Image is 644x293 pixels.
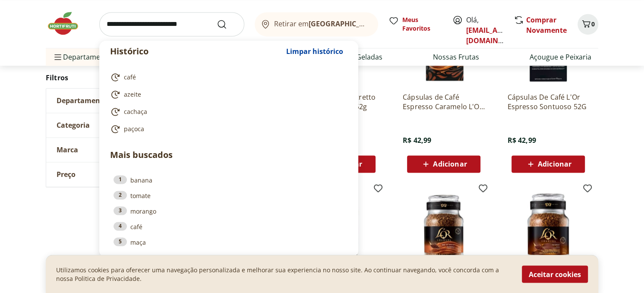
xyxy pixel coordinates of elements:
a: cachaça [110,107,344,117]
div: 4 [114,222,127,230]
p: Histórico [110,45,282,57]
div: 3 [114,206,127,215]
a: 5maça [114,237,344,247]
input: search [99,12,244,36]
button: Menu [53,47,63,67]
button: Limpar histórico [282,41,347,62]
a: Nossas Frutas [433,52,479,62]
img: Café Solúvel Intense Vidro L'OR 84g [507,186,589,268]
a: 3morango [114,206,344,216]
button: Categoria [46,113,176,137]
span: Limpar histórico [286,48,343,55]
span: Retirar em [274,20,369,28]
div: 2 [114,191,127,199]
span: paçoca [124,125,144,133]
span: Marca [57,145,78,154]
span: azeite [124,90,141,99]
a: café [110,72,344,82]
span: café [124,73,136,82]
button: Adicionar [511,155,585,173]
span: Departamento [57,96,107,105]
span: Meus Favoritos [402,16,442,33]
a: paçoca [110,124,344,134]
span: Departamentos [53,47,115,67]
span: Categoria [57,121,90,129]
span: Adicionar [433,161,467,167]
button: Submit Search [217,19,237,29]
span: cachaça [124,107,147,116]
button: Adicionar [407,155,480,173]
span: Preço [57,170,76,179]
a: Cápsulas de Café Espresso Caramelo L'OR 52g [403,92,485,111]
a: [EMAIL_ADDRESS][DOMAIN_NAME] [466,25,526,45]
a: Cápsulas De Café L'Or Espresso Sontuoso 52G [507,92,589,111]
button: Departamento [46,88,176,113]
img: Hortifruti [46,10,89,36]
span: R$ 42,99 [507,135,536,145]
a: 4café [114,222,344,231]
a: 2tomate [114,191,344,200]
a: 1banana [114,175,344,185]
button: Retirar em[GEOGRAPHIC_DATA]/[GEOGRAPHIC_DATA] [255,12,378,36]
button: Marca [46,138,176,162]
p: Utilizamos cookies para oferecer uma navegação personalizada e melhorar sua experiencia no nosso ... [56,265,511,283]
button: Carrinho [578,14,598,35]
a: Comprar Novamente [526,15,567,35]
a: Açougue e Peixaria [530,52,591,62]
div: 1 [114,175,127,184]
a: Meus Favoritos [388,16,442,33]
a: azeite [110,89,344,100]
span: 0 [591,20,595,28]
span: Olá, [466,15,505,46]
button: Preço [46,162,176,186]
button: Aceitar cookies [522,265,588,283]
b: [GEOGRAPHIC_DATA]/[GEOGRAPHIC_DATA] [309,19,454,28]
p: Mais buscados [110,148,347,161]
span: R$ 42,99 [403,135,431,145]
div: 5 [114,237,127,246]
img: Café Solúvel Sul da Bahia L'OR 84g [403,186,485,268]
span: Adicionar [538,161,571,167]
h2: Filtros [46,69,176,86]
